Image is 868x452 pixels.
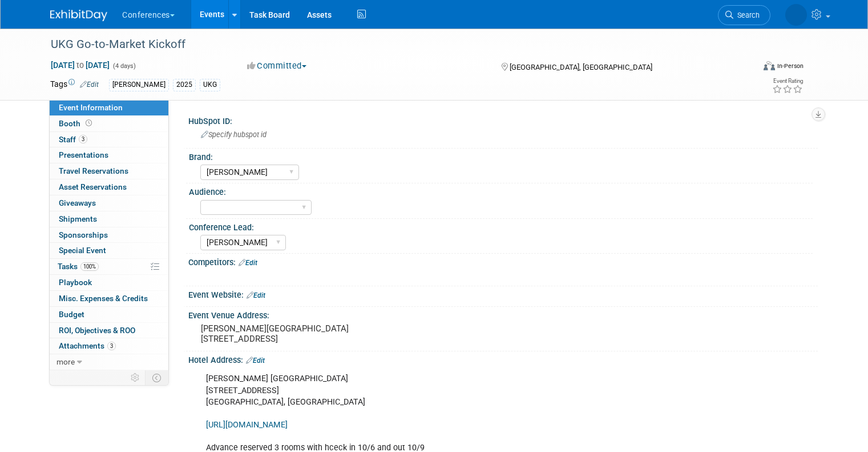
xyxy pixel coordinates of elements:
[785,4,807,26] img: Stephanie Donley
[201,323,438,344] pre: [PERSON_NAME][GEOGRAPHIC_DATA] [STREET_ADDRESS]
[246,357,265,365] a: Edit
[59,103,123,112] span: Event Information
[83,119,94,127] span: Booth not reserved yet
[59,150,108,159] span: Presentations
[59,278,92,287] span: Playbook
[173,79,196,91] div: 2025
[247,291,265,299] a: Edit
[201,130,267,139] span: Specify hubspot id
[80,81,99,89] a: Edit
[189,219,813,233] div: Conference Lead:
[188,307,818,321] div: Event Venue Address:
[59,326,135,335] span: ROI, Objectives & ROO
[200,79,220,91] div: UKG
[59,230,108,239] span: Sponsorships
[50,259,168,274] a: Tasks100%
[243,60,311,72] button: Committed
[112,62,136,70] span: (4 days)
[59,341,116,350] span: Attachments
[50,116,168,131] a: Booth
[510,63,652,71] span: [GEOGRAPHIC_DATA], [GEOGRAPHIC_DATA]
[50,275,168,290] a: Playbook
[79,135,87,143] span: 3
[718,5,770,25] a: Search
[56,357,75,366] span: more
[59,214,97,223] span: Shipments
[58,262,99,271] span: Tasks
[206,420,288,430] a: [URL][DOMAIN_NAME]
[107,342,116,350] span: 3
[59,166,128,175] span: Travel Reservations
[50,338,168,354] a: Attachments3
[50,132,168,147] a: Staff3
[50,307,168,322] a: Budget
[59,119,94,128] span: Booth
[50,291,168,306] a: Misc. Expenses & Credits
[80,262,99,271] span: 100%
[59,198,96,207] span: Giveaways
[59,182,127,191] span: Asset Reservations
[50,354,168,370] a: more
[146,370,169,385] td: Toggle Event Tabs
[189,149,813,163] div: Brand:
[777,62,804,70] div: In-Person
[50,147,168,163] a: Presentations
[50,179,168,195] a: Asset Reservations
[188,351,818,366] div: Hotel Address:
[50,195,168,211] a: Giveaways
[50,243,168,258] a: Special Event
[188,254,818,269] div: Competitors:
[50,100,168,115] a: Event Information
[50,211,168,227] a: Shipments
[764,61,775,70] img: Format-Inperson.png
[692,59,804,77] div: Event Format
[50,227,168,243] a: Sponsorships
[188,286,818,301] div: Event Website:
[109,79,169,91] div: [PERSON_NAME]
[59,310,84,319] span: Budget
[50,10,107,21] img: ExhibitDay
[59,246,106,255] span: Special Event
[47,34,740,55] div: UKG Go-to-Market Kickoff
[50,323,168,338] a: ROI, Objectives & ROO
[50,78,99,91] td: Tags
[50,60,110,70] span: [DATE] [DATE]
[188,113,818,127] div: HubSpot ID:
[733,11,760,19] span: Search
[772,78,803,84] div: Event Rating
[59,294,148,303] span: Misc. Expenses & Credits
[126,370,146,385] td: Personalize Event Tab Strip
[189,183,813,198] div: Audience:
[75,61,86,70] span: to
[239,259,257,267] a: Edit
[59,135,87,144] span: Staff
[50,163,168,179] a: Travel Reservations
